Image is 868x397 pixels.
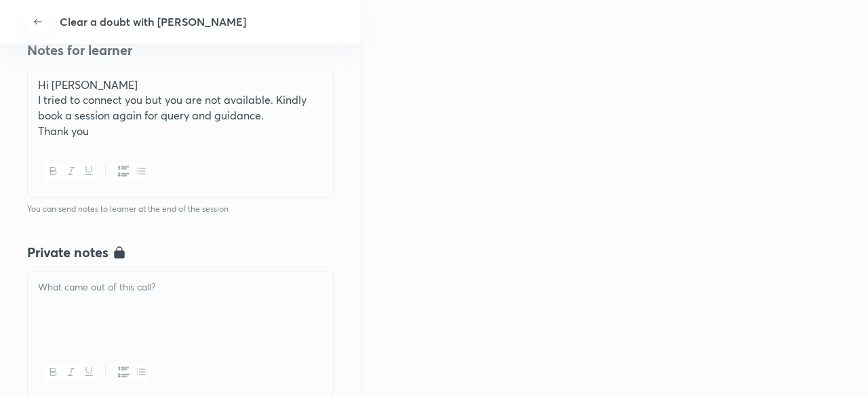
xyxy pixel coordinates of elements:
h4: Notes for learner [27,40,132,60]
p: I tried to connect you but you are not available. Kindly book a session again for query and guida... [38,92,323,123]
p: Clear a doubt with [PERSON_NAME] [60,14,246,30]
h6: You can send notes to learner at the end of the session [27,197,334,215]
h4: Private notes [27,242,108,263]
p: Hi [PERSON_NAME] [38,77,323,93]
p: Thank you [38,124,323,139]
span: Support [53,11,90,22]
